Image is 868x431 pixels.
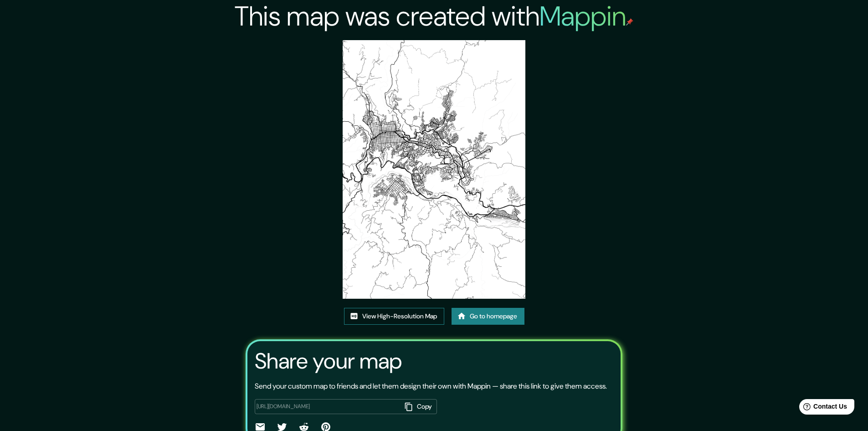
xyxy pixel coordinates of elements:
[401,399,437,414] button: Copy
[344,308,444,325] a: View High-Resolution Map
[787,395,858,421] iframe: Help widget launcher
[452,308,524,325] a: Go to homepage
[255,348,402,374] h3: Share your map
[343,40,525,299] img: created-map
[626,18,633,26] img: mappin-pin
[255,381,607,392] p: Send your custom map to friends and let them design their own with Mappin — share this link to gi...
